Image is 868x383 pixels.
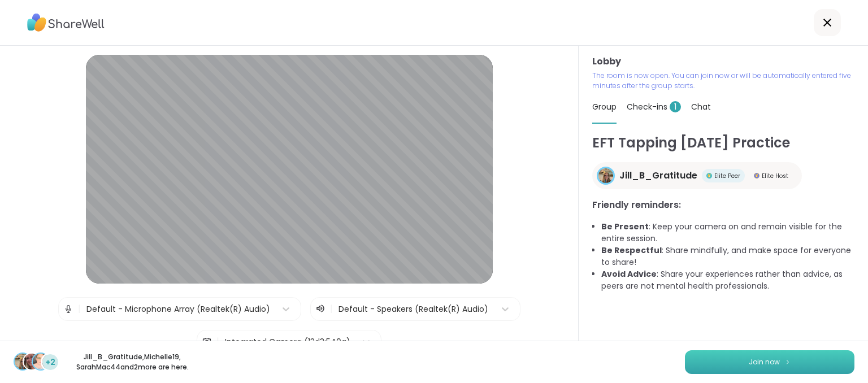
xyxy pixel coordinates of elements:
[784,359,791,365] img: ShareWell Logomark
[601,221,854,245] li: : Keep your camera on and remain visible for the entire session.
[601,221,649,232] b: Be Present
[330,302,333,316] span: |
[601,268,657,280] b: Avoid Advice
[225,336,350,348] div: Integrated Camera (13d3:540a)
[15,354,31,369] img: Jill_B_Gratitude
[691,101,711,112] span: Chat
[762,172,788,180] span: Elite Host
[592,133,854,153] h1: EFT Tapping [DATE] Practice
[601,245,854,268] li: : Share mindfully, and make space for everyone to share!
[24,354,40,369] img: Michelle19
[592,71,854,91] p: The room is now open. You can join now or will be automatically entered five minutes after the gr...
[78,298,81,320] span: |
[592,162,802,189] a: Jill_B_GratitudeJill_B_GratitudeElite PeerElite PeerElite HostElite Host
[33,354,49,369] img: SarahMac44
[216,330,219,353] span: |
[706,173,712,179] img: Elite Peer
[619,169,697,182] span: Jill_B_Gratitude
[63,298,73,320] img: Microphone
[202,330,212,353] img: Camera
[601,245,662,256] b: Be Respectful
[598,168,613,183] img: Jill_B_Gratitude
[627,101,681,112] span: Check-ins
[670,101,681,112] span: 1
[69,352,196,372] p: Jill_B_Gratitude , Michelle19 , SarahMac44 and 2 more are here.
[601,268,854,292] li: : Share your experiences rather than advice, as peers are not mental health professionals.
[592,198,854,212] h3: Friendly reminders:
[27,10,105,36] img: ShareWell Logo
[754,173,759,179] img: Elite Host
[86,303,270,315] div: Default - Microphone Array (Realtek(R) Audio)
[592,101,617,112] span: Group
[714,172,740,180] span: Elite Peer
[685,350,854,374] button: Join now
[45,356,55,368] span: +2
[749,357,780,367] span: Join now
[592,55,854,68] h3: Lobby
